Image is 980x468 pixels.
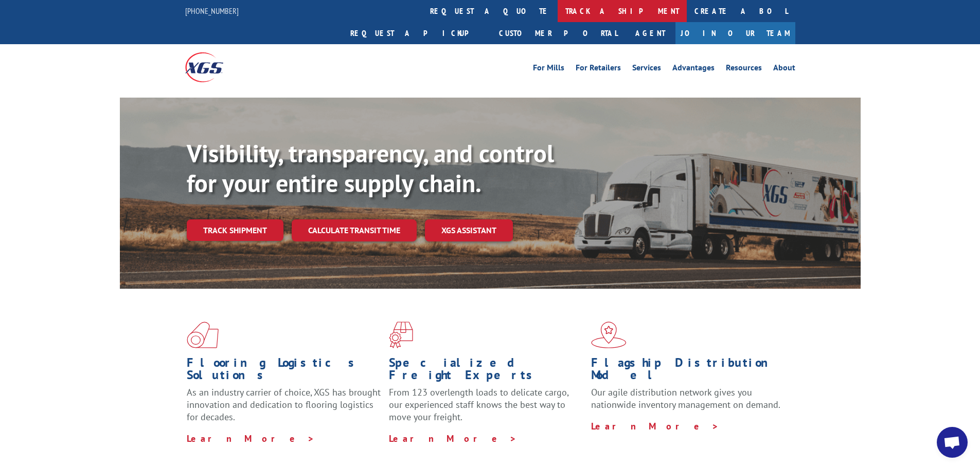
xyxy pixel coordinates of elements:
a: Resources [726,64,762,75]
a: Learn More > [591,420,719,432]
a: Request a pickup [343,22,491,44]
a: Track shipment [187,219,283,241]
a: Agent [625,22,675,44]
b: Visibility, transparency, and control for your entire supply chain. [187,137,554,199]
a: [PHONE_NUMBER] [185,6,239,16]
p: From 123 overlength loads to delicate cargo, our experienced staff knows the best way to move you... [389,386,583,432]
span: As an industry carrier of choice, XGS has brought innovation and dedication to flooring logistics... [187,386,381,423]
a: Customer Portal [491,22,625,44]
img: xgs-icon-total-supply-chain-intelligence-red [187,322,219,348]
img: xgs-icon-focused-on-flooring-red [389,322,413,348]
a: Calculate transit time [292,219,417,241]
h1: Flooring Logistics Solutions [187,357,381,386]
a: Advantages [672,64,715,75]
a: Services [632,64,661,75]
a: Learn More > [187,433,315,444]
span: Our agile distribution network gives you nationwide inventory management on demand. [591,386,780,410]
a: About [773,64,795,75]
a: For Retailers [576,64,621,75]
a: Join Our Team [675,22,795,44]
a: For Mills [533,64,564,75]
a: Open chat [937,427,968,458]
a: Learn More > [389,433,517,444]
img: xgs-icon-flagship-distribution-model-red [591,322,627,348]
h1: Specialized Freight Experts [389,357,583,386]
a: XGS ASSISTANT [425,219,513,241]
h1: Flagship Distribution Model [591,357,786,386]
